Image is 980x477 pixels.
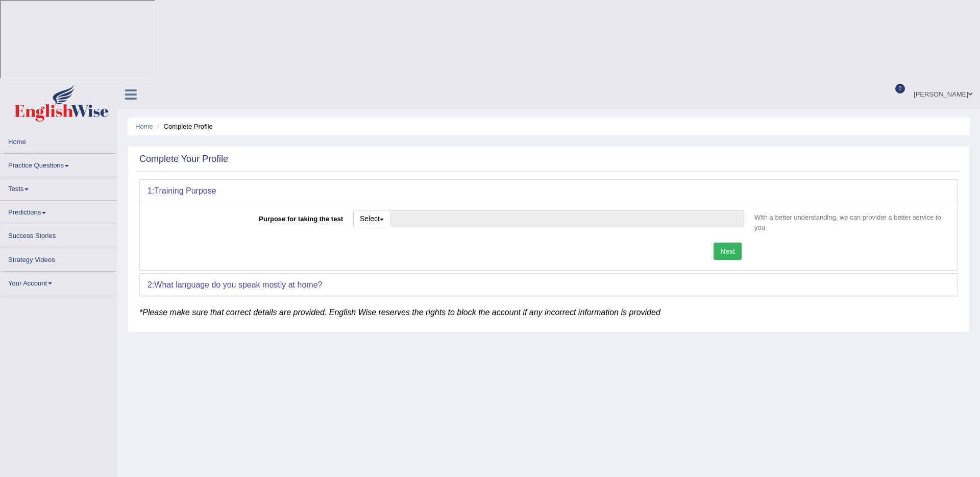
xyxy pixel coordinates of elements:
a: Practice Questions [1,154,117,174]
span: 0 [895,84,905,93]
a: Strategy Videos [1,248,117,268]
label: Purpose for taking the test [148,210,348,224]
a: Your Account [1,272,117,292]
div: 2: [140,274,958,296]
a: Home [1,130,117,150]
a: 0 [891,80,906,90]
b: What language do you speak mostly at home? [154,280,322,289]
a: Predictions [1,201,117,221]
em: *Please make sure that correct details are provided. English Wise reserves the rights to block th... [139,308,660,317]
div: 1: [140,180,958,202]
button: Select [353,210,390,227]
button: Next [714,243,742,260]
li: Complete Profile [155,122,212,131]
a: Home [135,123,153,130]
a: [PERSON_NAME] [906,80,980,106]
p: With a better understanding, we can provider a better service to you [749,212,950,232]
h2: Complete Your Profile [139,154,228,164]
a: Tests [1,177,117,197]
a: Success Stories [1,224,117,244]
b: Training Purpose [154,186,216,195]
